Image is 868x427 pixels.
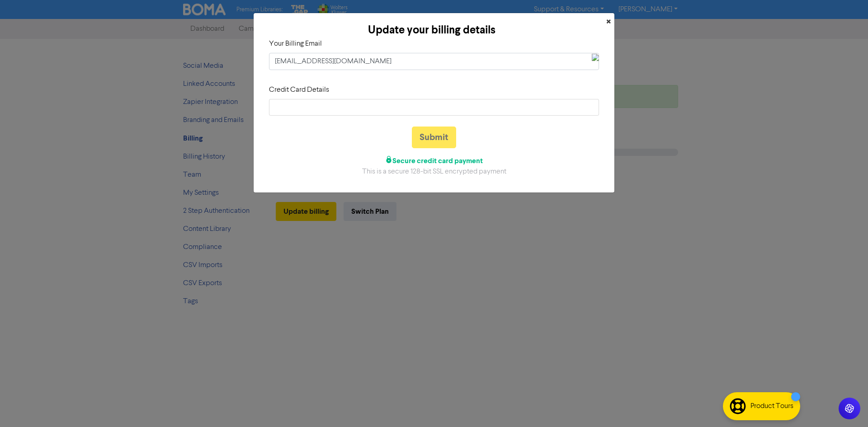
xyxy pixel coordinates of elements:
input: example@gmail.com [269,53,599,70]
div: This is a secure 128-bit SSL encrypted payment [269,166,599,177]
span: × [606,15,611,29]
div: Update your billing details [261,22,603,38]
iframe: Chat Widget [665,64,868,427]
iframe: Secure card payment input frame [275,103,593,112]
p: Credit Card Details [269,84,599,95]
button: Submit [412,127,456,148]
button: Close [603,13,614,31]
label: Your Billing Email [269,38,322,49]
div: Secure credit card payment [269,155,599,166]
